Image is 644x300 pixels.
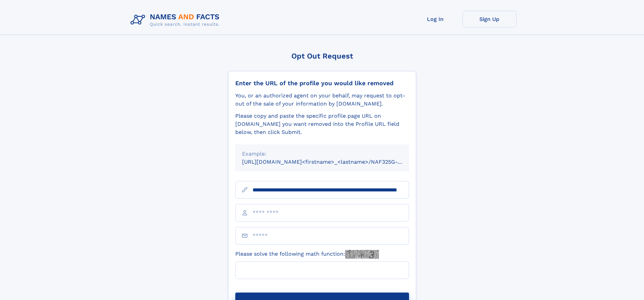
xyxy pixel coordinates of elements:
img: Logo Names and Facts [128,11,225,29]
label: Please solve the following math function: [235,250,379,259]
a: Log In [408,11,462,27]
div: Please copy and paste the specific profile page URL on [DOMAIN_NAME] you want removed into the Pr... [235,112,409,136]
div: Enter the URL of the profile you would like removed [235,79,409,87]
div: You, or an authorized agent on your behalf, may request to opt-out of the sale of your informatio... [235,92,409,108]
div: Opt Out Request [228,52,416,60]
div: Example: [242,150,402,158]
small: [URL][DOMAIN_NAME]<firstname>_<lastname>/NAF325G-xxxxxxxx [242,159,422,165]
a: Sign Up [462,11,517,27]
